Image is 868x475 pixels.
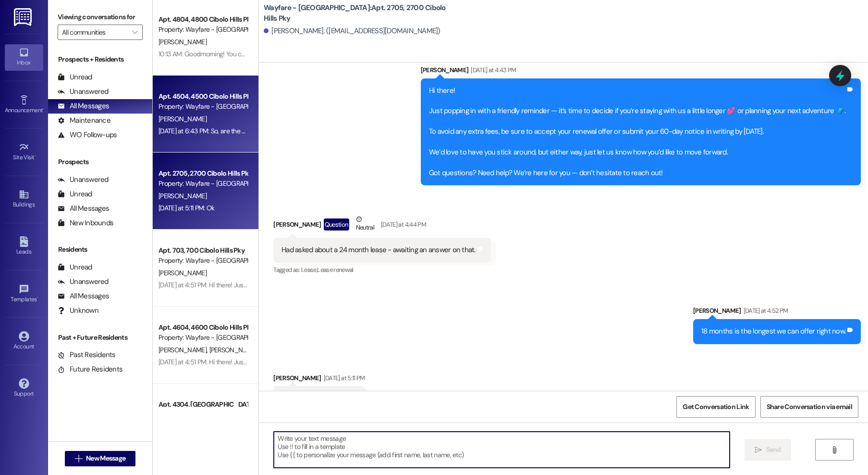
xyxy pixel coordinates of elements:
button: New Message [65,451,136,466]
div: Property: Wayfare - [GEOGRAPHIC_DATA] [159,102,247,112]
a: Account [5,328,43,354]
i:  [75,455,82,462]
span: • [35,153,36,159]
div: Future Residents [58,364,122,374]
a: Buildings [5,186,43,212]
div: Unanswered [58,87,109,97]
div: Apt. 4504, 4500 Cibolo Hills Pky [159,91,247,102]
div: Maintenance [58,116,110,126]
a: Support [5,375,43,401]
div: Had asked about a 24 month lease - awaiting an answer on that. [281,245,476,255]
span: [PERSON_NAME] [159,346,209,354]
span: Get Conversation Link [683,402,749,412]
span: [PERSON_NAME] [159,192,207,200]
div: Apt. 4804, 4800 Cibolo Hills Pky [159,14,247,25]
div: Property: Wayfare - [GEOGRAPHIC_DATA] [159,179,247,189]
span: Share Conversation via email [767,402,852,412]
div: Unread [58,189,92,199]
span: [PERSON_NAME] [209,346,257,354]
a: Site Visit • [5,139,43,165]
div: Unanswered [58,175,109,185]
span: [PERSON_NAME] [159,115,207,123]
div: All Messages [58,101,109,111]
div: Property: Wayfare - [GEOGRAPHIC_DATA] [159,333,247,343]
div: Apt. 703, 700 Cibolo Hills Pky [159,245,247,256]
div: Unread [58,262,92,272]
span: • [43,105,44,112]
div: [DATE] at 5:11 PM: Ok [159,204,214,212]
i:  [831,446,838,454]
b: Wayfare - [GEOGRAPHIC_DATA]: Apt. 2705, 2700 Cibolo Hills Pky [264,3,456,24]
div: 10:13 AM: Goodmorning! You can but there will be an added on legal fee because we have to file ev... [159,50,468,58]
div: Prospects [48,157,152,167]
a: Templates • [5,281,43,307]
div: Residents [48,244,152,255]
span: Send [766,445,781,455]
div: Apt. 4304, [GEOGRAPHIC_DATA] [159,399,247,410]
input: All communities [62,25,127,40]
div: WO Follow-ups [58,130,117,140]
div: [DATE] at 4:43 PM [468,65,516,75]
a: Leads [5,233,43,259]
div: Unread [58,72,92,82]
i:  [755,446,762,454]
div: Question [324,218,349,231]
label: Viewing conversations for [58,10,143,25]
div: [DATE] at 5:11 PM [321,373,365,383]
div: Past + Future Residents [48,333,152,343]
div: Property: Wayfare - [GEOGRAPHIC_DATA] [159,25,247,35]
div: [PERSON_NAME] [421,65,861,78]
button: Get Conversation Link [676,396,755,418]
div: [PERSON_NAME] [273,214,491,238]
div: [DATE] at 4:52 PM [741,306,788,316]
div: [DATE] at 4:44 PM [379,219,426,230]
div: Neutral [354,214,376,234]
div: Apt. 2705, 2700 Cibolo Hills Pky [159,168,247,179]
div: [PERSON_NAME] [273,373,365,386]
i:  [132,28,137,36]
div: [PERSON_NAME] [693,306,861,319]
button: Send [745,439,791,461]
button: Share Conversation via email [760,396,858,418]
div: Tagged as: [273,263,491,277]
div: Hi there! Just popping in with a friendly reminder — it’s time to decide if you’re staying with u... [429,86,845,179]
div: New Inbounds [58,218,113,228]
img: ResiDesk Logo [14,8,34,26]
div: Unanswered [58,277,109,287]
div: 18 months is the longest we can offer right now. [701,326,845,336]
div: Prospects + Residents [48,54,152,64]
span: [PERSON_NAME] [159,269,207,277]
a: Inbox [5,44,43,70]
div: Property: Wayfare - [GEOGRAPHIC_DATA] [159,256,247,266]
span: Lease , [301,266,317,274]
div: Past Residents [58,350,116,360]
div: All Messages [58,204,109,214]
div: All Messages [58,291,109,301]
span: Lease renewal [317,266,354,274]
span: [PERSON_NAME] [159,38,207,46]
div: [DATE] at 6:43 PM: So, are the keys in the apartment now. [159,127,317,135]
span: • [37,295,38,301]
div: [PERSON_NAME]. ([EMAIL_ADDRESS][DOMAIN_NAME]) [264,26,440,36]
div: Apt. 4604, 4600 Cibolo Hills Pky [159,322,247,333]
span: New Message [86,453,125,463]
div: Unknown [58,306,98,316]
